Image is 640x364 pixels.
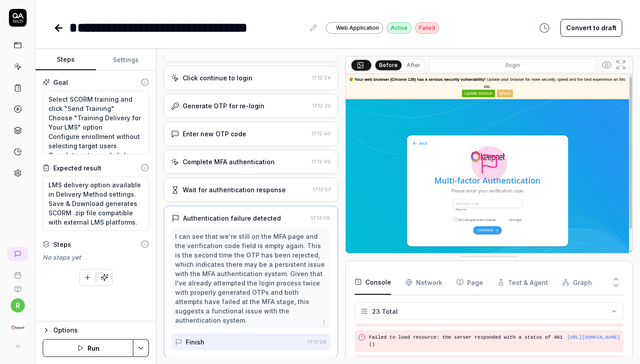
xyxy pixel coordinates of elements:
[346,74,632,253] img: Screenshot
[175,232,327,325] div: I can see that we're still on the MFA page and the verification code field is empty again. This i...
[4,279,32,293] a: Documentation
[311,215,330,221] time: 17:13:08
[11,298,25,313] button: r
[405,270,442,295] button: Network
[53,240,71,249] div: Steps
[183,157,275,166] div: Complete MFA authentication
[415,22,439,34] div: Faıled
[403,60,424,70] button: After
[376,60,402,70] button: Before
[336,24,379,32] span: Web Application
[183,129,246,138] div: Enter new OTP code
[497,270,548,295] button: Test & Agent
[600,58,614,72] button: Show all interative elements
[534,19,555,37] button: View version history
[183,185,286,194] div: Wait for authentication response
[43,325,149,336] button: Options
[614,58,628,72] button: Open in full screen
[312,103,331,109] time: 17:12:32
[313,186,331,193] time: 17:12:57
[183,101,264,111] div: Generate OTP for re-login
[4,313,32,337] button: Keepnet Logo
[43,253,149,262] div: No steps yet
[10,320,26,336] img: Keepnet Logo
[183,73,252,83] div: Click continue to login
[43,339,133,357] button: Run
[562,270,592,295] button: Graph
[369,334,620,348] pre: Failed to load resource: the server responded with a status of 401 ()
[172,334,330,350] button: Finish17:13:08
[4,265,32,279] a: Book a call with us
[53,78,68,87] div: Goal
[36,49,96,71] button: Steps
[312,131,331,137] time: 17:12:40
[456,270,483,295] button: Page
[308,339,327,345] time: 17:13:08
[355,270,391,295] button: Console
[96,49,156,71] button: Settings
[560,19,622,37] button: Convert to draft
[53,325,149,336] div: Options
[183,214,281,223] div: Authentication failure detected
[186,337,204,347] div: Finish
[53,163,101,173] div: Expected result
[387,22,412,34] div: Active
[312,75,331,81] time: 17:12:24
[312,158,331,165] time: 17:12:49
[326,22,383,34] a: Web Application
[7,247,28,261] a: New conversation
[567,334,620,341] button: [URL][DOMAIN_NAME]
